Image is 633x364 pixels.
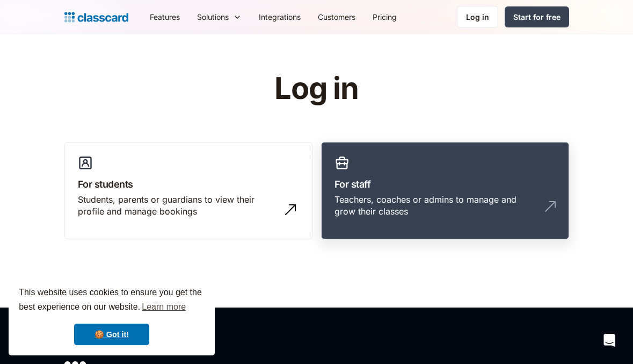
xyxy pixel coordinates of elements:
[596,327,622,353] div: Open Intercom Messenger
[364,5,405,29] a: Pricing
[505,6,569,27] a: Start for free
[197,11,229,23] div: Solutions
[334,194,534,218] div: Teachers, coaches or admins to manage and grow their classes
[309,5,364,29] a: Customers
[64,142,312,240] a: For studentsStudents, parents or guardians to view their profile and manage bookings
[513,11,561,23] div: Start for free
[19,286,205,315] span: This website uses cookies to ensure you get the best experience on our website.
[78,177,299,191] h3: For students
[334,177,556,191] h3: For staff
[74,324,149,345] a: dismiss cookie message
[78,194,278,218] div: Students, parents or guardians to view their profile and manage bookings
[321,142,569,240] a: For staffTeachers, coaches or admins to manage and grow their classes
[9,276,215,355] div: cookieconsent
[141,5,188,29] a: Features
[188,5,250,29] div: Solutions
[466,11,489,23] div: Log in
[140,299,187,315] a: learn more about cookies
[146,72,487,105] h1: Log in
[250,5,309,29] a: Integrations
[457,6,498,28] a: Log in
[64,10,128,25] a: Logo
